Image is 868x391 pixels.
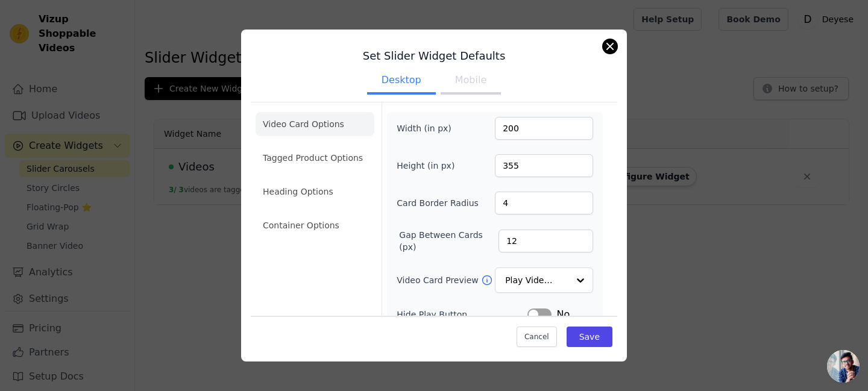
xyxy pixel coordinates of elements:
[251,49,617,63] h3: Set Slider Widget Defaults
[556,307,570,322] span: No
[441,68,501,95] button: Mobile
[367,68,436,95] button: Desktop
[397,274,480,286] label: Video Card Preview
[399,229,498,253] label: Gap Between Cards (px)
[256,112,374,136] li: Video Card Options
[567,327,612,347] button: Save
[256,213,374,237] li: Container Options
[397,308,527,321] label: Hide Play Button
[397,160,462,172] label: Height (in px)
[397,122,462,134] label: Width (in px)
[827,350,860,383] a: Chat abierto
[603,39,617,54] button: Close modal
[256,180,374,204] li: Heading Options
[256,146,374,170] li: Tagged Product Options
[517,327,557,347] button: Cancel
[397,197,479,209] label: Card Border Radius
